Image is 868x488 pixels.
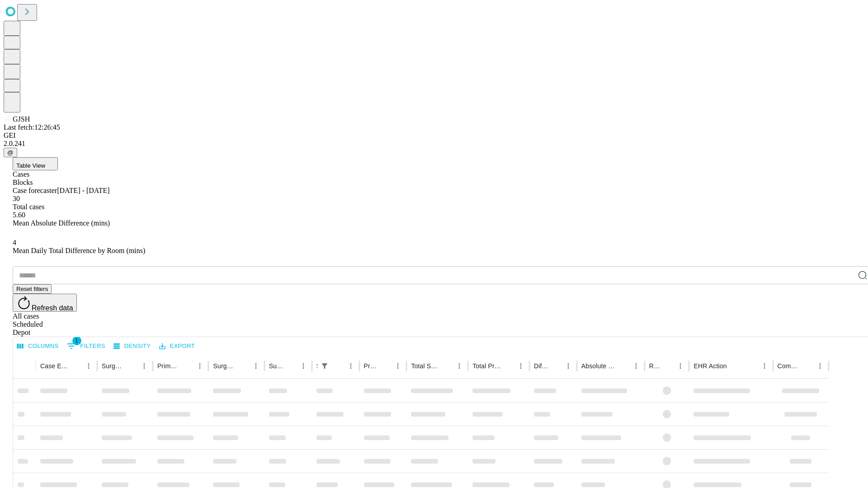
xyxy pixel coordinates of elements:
div: EHR Action [693,362,726,370]
button: Sort [549,360,562,372]
div: Surgery Name [213,362,236,370]
button: Menu [814,360,826,372]
div: Total Scheduled Duration [411,362,439,370]
button: Menu [674,360,687,372]
button: Table View [13,157,58,170]
button: Menu [514,360,527,372]
div: 2.0.241 [4,140,864,148]
button: Menu [82,360,95,372]
div: Predicted In Room Duration [364,362,378,370]
span: 5.60 [13,211,25,219]
div: Surgery Date [269,362,283,370]
button: Menu [297,360,310,372]
button: Reset filters [13,284,52,294]
button: Menu [193,360,206,372]
button: Sort [70,360,82,372]
button: Select columns [15,339,61,353]
span: 1 [72,336,81,345]
button: Sort [379,360,392,372]
div: Surgeon Name [102,362,124,370]
div: GEI [4,131,864,140]
button: Menu [250,360,262,372]
span: Last fetch: 12:26:45 [4,123,60,131]
button: Sort [332,360,344,372]
button: Sort [284,360,297,372]
div: Comments [778,362,800,370]
button: Sort [801,360,814,372]
div: Absolute Difference [581,362,616,370]
button: Menu [138,360,151,372]
div: Primary Service [157,362,180,370]
button: Density [111,339,153,353]
span: @ [7,149,14,156]
span: Case forecaster [13,187,57,194]
button: Menu [392,360,404,372]
span: Mean Absolute Difference (mins) [13,219,110,227]
button: Sort [440,360,453,372]
button: Sort [125,360,138,372]
div: Difference [534,362,548,370]
div: Scheduled In Room Duration [316,362,317,370]
button: Show filters [318,360,331,372]
span: 4 [13,239,16,246]
button: Sort [728,360,741,372]
button: Menu [453,360,466,372]
div: Case Epic Id [40,362,69,370]
span: Reset filters [16,286,48,292]
button: @ [4,148,17,157]
button: Sort [661,360,674,372]
button: Menu [344,360,357,372]
span: 30 [13,195,20,202]
button: Sort [181,360,193,372]
button: Refresh data [13,294,77,312]
span: [DATE] - [DATE] [57,187,109,194]
span: Table View [16,162,45,169]
div: 1 active filter [318,360,331,372]
button: Sort [617,360,630,372]
span: Refresh data [32,304,73,312]
button: Menu [630,360,642,372]
button: Export [157,339,197,353]
span: GJSH [13,115,30,123]
button: Show filters [65,339,108,353]
button: Sort [237,360,250,372]
div: Total Predicted Duration [472,362,501,370]
span: Mean Daily Total Difference by Room (mins) [13,247,145,254]
span: Total cases [13,203,44,211]
div: Resolved in EHR [649,362,661,370]
button: Menu [562,360,575,372]
button: Sort [502,360,514,372]
button: Menu [758,360,771,372]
